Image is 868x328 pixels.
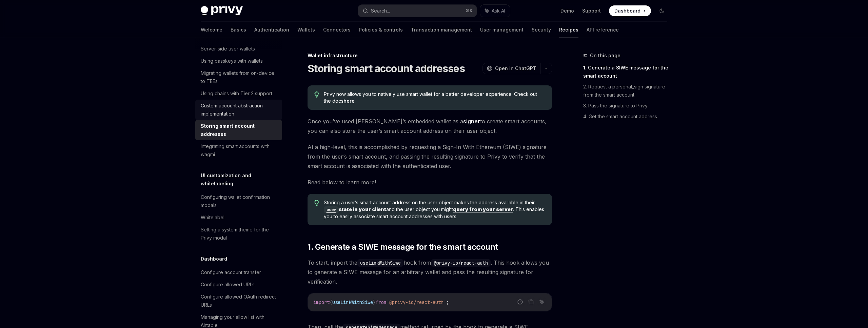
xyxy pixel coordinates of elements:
[373,299,376,305] span: }
[614,7,640,14] span: Dashboard
[308,62,465,75] h1: Storing smart account addresses
[308,258,552,286] span: To start, import the hook from . This hook allows you to generate a SIWE message for an arbitrary...
[516,298,525,306] button: Report incorrect code
[446,299,449,305] span: ;
[314,200,319,206] svg: Tip
[492,7,505,14] span: Ask AI
[201,255,227,263] h5: Dashboard
[195,140,282,161] a: Integrating smart accounts with wagmi
[466,8,473,14] span: ⌘ K
[453,206,513,212] a: query from your server
[332,299,373,305] span: useLinkWithSiwe
[195,291,282,311] a: Configure allowed OAuth redirect URLs
[201,293,278,309] div: Configure allowed OAuth redirect URLs
[313,299,330,305] span: import
[201,57,263,65] div: Using passkeys with wallets
[297,22,315,38] a: Wallets
[559,22,578,38] a: Recipes
[463,118,480,125] strong: signer
[359,22,403,38] a: Policies & controls
[590,52,620,60] span: On this page
[314,91,319,98] svg: Tip
[323,22,351,38] a: Connectors
[358,5,477,17] button: Search...⌘K
[453,206,513,212] b: query from your server
[583,81,673,100] a: 2. Request a personal_sign signature from the smart account
[431,259,491,267] code: @privy-io/react-auth
[195,67,282,87] a: Migrating wallets from on-device to TEEs
[330,299,332,305] span: {
[324,206,339,213] code: user
[201,281,255,289] div: Configure allowed URLs
[201,268,261,276] div: Configure account transfer
[195,266,282,279] a: Configure account transfer
[560,7,574,14] a: Demo
[195,55,282,67] a: Using passkeys with wallets
[387,299,446,305] span: '@privy-io/react-auth'
[201,142,278,159] div: Integrating smart accounts with wagmi
[357,259,403,267] code: useLinkWithSiwe
[201,6,243,16] img: dark logo
[324,199,545,220] span: Storing a user’s smart account address on the user object makes the address available in their an...
[254,22,289,38] a: Authentication
[201,89,272,98] div: Using chains with Tier 2 support
[201,45,255,53] div: Server-side user wallets
[376,299,387,305] span: from
[201,226,278,242] div: Setting a system theme for the Privy modal
[308,52,552,59] div: Wallet infrastructure
[195,224,282,244] a: Setting a system theme for the Privy modal
[480,22,524,38] a: User management
[195,100,282,120] a: Custom account abstraction implementation
[195,211,282,224] a: Whitelabel
[527,298,535,306] button: Copy the contents from the code block
[201,69,278,85] div: Migrating wallets from on-device to TEEs
[324,206,386,212] a: userstate in your client
[583,100,673,111] a: 3. Pass the signature to Privy
[201,122,278,138] div: Storing smart account addresses
[537,298,546,306] button: Ask AI
[308,178,552,187] span: Read below to learn more!
[308,117,552,136] span: Once you’ve used [PERSON_NAME]’s embedded wallet as a to create smart accounts, you can also stor...
[343,98,355,104] a: here
[195,191,282,211] a: Configuring wallet confirmation modals
[371,7,390,15] div: Search...
[656,5,667,16] button: Toggle dark mode
[480,5,510,17] button: Ask AI
[532,22,551,38] a: Security
[201,22,222,38] a: Welcome
[411,22,472,38] a: Transaction management
[195,279,282,291] a: Configure allowed URLs
[324,91,545,104] span: Privy now allows you to natively use smart wallet for a better developer experience. Check out th...
[583,62,673,81] a: 1. Generate a SIWE message for the smart account
[324,206,386,212] b: state in your client
[201,213,224,222] div: Whitelabel
[308,142,552,171] span: At a high-level, this is accomplished by requesting a Sign-In With Ethereum (SIWE) signature from...
[201,102,278,118] div: Custom account abstraction implementation
[582,7,601,14] a: Support
[195,120,282,140] a: Storing smart account addresses
[195,87,282,100] a: Using chains with Tier 2 support
[195,43,282,55] a: Server-side user wallets
[482,63,540,74] button: Open in ChatGPT
[495,65,536,72] span: Open in ChatGPT
[231,22,246,38] a: Basics
[609,5,651,16] a: Dashboard
[201,171,282,188] h5: UI customization and whitelabeling
[587,22,619,38] a: API reference
[583,111,673,122] a: 4. Get the smart account address
[201,193,278,209] div: Configuring wallet confirmation modals
[308,242,498,252] span: 1. Generate a SIWE message for the smart account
